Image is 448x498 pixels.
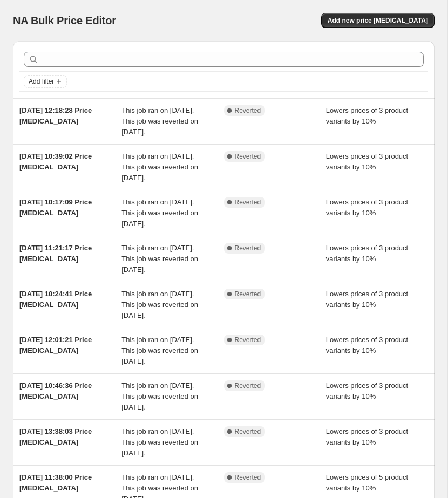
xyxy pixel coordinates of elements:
[19,198,92,217] span: [DATE] 10:17:09 Price [MEDICAL_DATA]
[328,16,428,25] span: Add new price [MEDICAL_DATA]
[19,290,92,309] span: [DATE] 10:24:41 Price [MEDICAL_DATA]
[19,336,92,354] span: [DATE] 12:01:21 Price [MEDICAL_DATA]
[326,473,408,492] span: Lowers prices of 5 product variants by 10%
[235,198,261,207] span: Reverted
[19,244,92,263] span: [DATE] 11:21:17 Price [MEDICAL_DATA]
[326,336,408,354] span: Lowers prices of 3 product variants by 10%
[13,15,116,26] span: NA Bulk Price Editor
[326,198,408,217] span: Lowers prices of 3 product variants by 10%
[19,106,92,125] span: [DATE] 12:18:28 Price [MEDICAL_DATA]
[326,244,408,263] span: Lowers prices of 3 product variants by 10%
[19,427,92,446] span: [DATE] 13:38:03 Price [MEDICAL_DATA]
[326,106,408,125] span: Lowers prices of 3 product variants by 10%
[19,473,92,492] span: [DATE] 11:38:00 Price [MEDICAL_DATA]
[326,152,408,171] span: Lowers prices of 3 product variants by 10%
[121,152,198,182] span: This job ran on [DATE]. This job was reverted on [DATE].
[235,152,261,161] span: Reverted
[326,381,408,400] span: Lowers prices of 3 product variants by 10%
[235,244,261,253] span: Reverted
[235,381,261,390] span: Reverted
[321,13,435,28] button: Add new price [MEDICAL_DATA]
[235,336,261,344] span: Reverted
[121,106,198,136] span: This job ran on [DATE]. This job was reverted on [DATE].
[24,75,67,88] button: Add filter
[235,473,261,482] span: Reverted
[235,106,261,115] span: Reverted
[326,427,408,446] span: Lowers prices of 3 product variants by 10%
[121,244,198,274] span: This job ran on [DATE]. This job was reverted on [DATE].
[326,290,408,309] span: Lowers prices of 3 product variants by 10%
[121,381,198,411] span: This job ran on [DATE]. This job was reverted on [DATE].
[235,427,261,436] span: Reverted
[235,290,261,298] span: Reverted
[121,198,198,228] span: This job ran on [DATE]. This job was reverted on [DATE].
[19,381,92,400] span: [DATE] 10:46:36 Price [MEDICAL_DATA]
[121,427,198,457] span: This job ran on [DATE]. This job was reverted on [DATE].
[121,336,198,365] span: This job ran on [DATE]. This job was reverted on [DATE].
[19,152,92,171] span: [DATE] 10:39:02 Price [MEDICAL_DATA]
[121,290,198,319] span: This job ran on [DATE]. This job was reverted on [DATE].
[29,77,54,86] span: Add filter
